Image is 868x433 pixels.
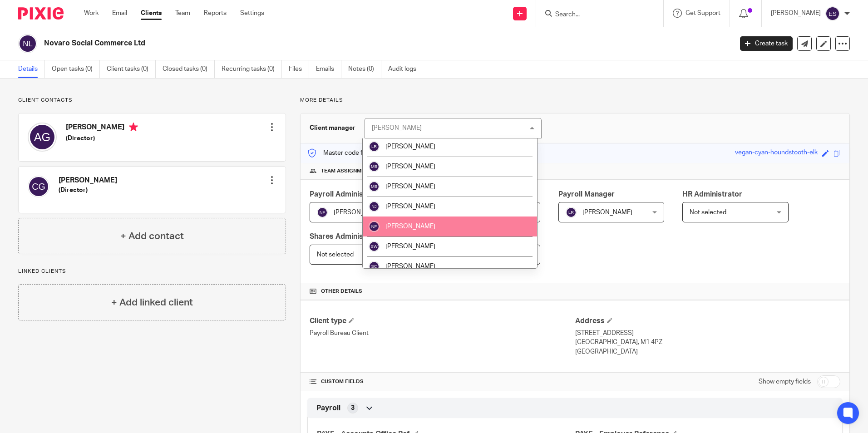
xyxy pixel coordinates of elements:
[321,288,362,295] span: Other details
[300,97,850,104] p: More details
[385,223,435,230] span: [PERSON_NAME]
[566,207,577,218] img: svg%3E
[28,176,49,197] img: svg%3E
[740,36,793,51] a: Create task
[129,123,138,132] i: Primary
[759,377,811,386] label: Show empty fields
[44,39,590,48] h2: Novaro Social Commerce Ltd
[316,403,340,413] span: Payroll
[575,347,840,356] p: [GEOGRAPHIC_DATA]
[369,141,380,152] img: svg%3E
[310,233,384,240] span: Shares Administrator
[310,329,575,338] p: Payroll Bureau Client
[175,9,190,18] a: Team
[289,60,309,78] a: Files
[317,207,328,218] img: svg%3E
[317,251,354,258] span: Not selected
[163,60,215,78] a: Closed tasks (0)
[18,34,37,53] img: svg%3E
[310,378,575,385] h4: CUSTOM FIELDS
[690,209,726,216] span: Not selected
[385,183,435,190] span: [PERSON_NAME]
[141,9,162,18] a: Clients
[18,268,286,275] p: Linked clients
[321,167,375,175] span: Team assignments
[18,7,64,20] img: Pixie
[372,125,422,131] div: [PERSON_NAME]
[575,329,840,338] p: [STREET_ADDRESS]
[66,134,138,143] h5: (Director)
[222,60,282,78] a: Recurring tasks (0)
[388,60,423,78] a: Audit logs
[385,263,435,270] span: [PERSON_NAME]
[307,148,464,157] p: Master code for secure communications and files
[575,338,840,347] p: [GEOGRAPHIC_DATA], M1 4PZ
[385,243,435,250] span: [PERSON_NAME]
[84,9,99,18] a: Work
[310,123,355,133] h3: Client manager
[348,60,381,78] a: Notes (0)
[52,60,100,78] a: Open tasks (0)
[107,60,156,78] a: Client tasks (0)
[310,191,384,198] span: Payroll Administrator
[28,123,57,152] img: svg%3E
[369,201,380,212] img: svg%3E
[558,191,615,198] span: Payroll Manager
[735,148,818,158] div: vegan-cyan-houndstooth-elk
[369,221,380,232] img: svg%3E
[351,403,355,413] span: 3
[310,316,575,326] h4: Client type
[59,176,117,185] h4: [PERSON_NAME]
[686,10,720,16] span: Get Support
[120,229,184,243] h4: + Add contact
[825,6,840,21] img: svg%3E
[554,11,636,19] input: Search
[369,181,380,192] img: svg%3E
[682,191,742,198] span: HR Administrator
[18,60,45,78] a: Details
[18,97,286,104] p: Client contacts
[334,209,384,216] span: [PERSON_NAME]
[369,241,380,252] img: svg%3E
[575,316,840,326] h4: Address
[59,186,117,195] h5: (Director)
[66,123,138,134] h4: [PERSON_NAME]
[369,161,380,172] img: svg%3E
[582,209,632,216] span: [PERSON_NAME]
[316,60,341,78] a: Emails
[771,9,821,18] p: [PERSON_NAME]
[369,261,380,272] img: svg%3E
[112,9,127,18] a: Email
[240,9,264,18] a: Settings
[385,163,435,170] span: [PERSON_NAME]
[385,203,435,210] span: [PERSON_NAME]
[111,295,193,310] h4: + Add linked client
[385,143,435,150] span: [PERSON_NAME]
[204,9,227,18] a: Reports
